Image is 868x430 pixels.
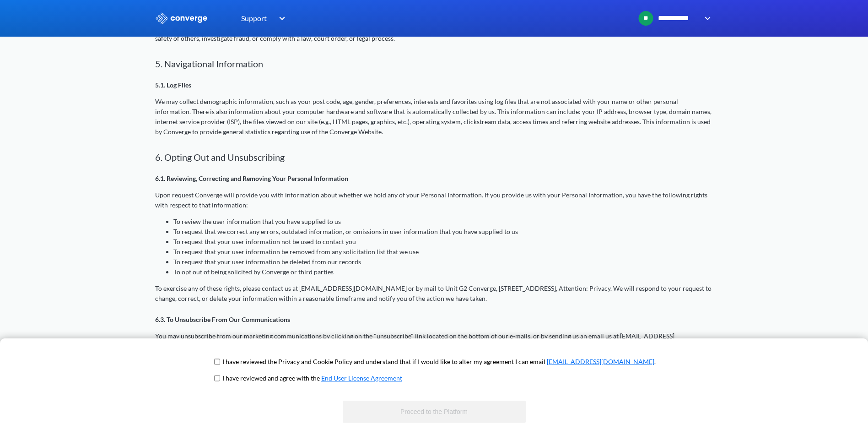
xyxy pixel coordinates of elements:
[155,152,713,163] h2: 6. Opting Out and Unsubscribing
[222,357,656,367] p: I have reviewed the Privacy and Cookie Policy and understand that if I would like to alter my agr...
[222,373,402,383] p: I have reviewed and agree with the
[173,247,713,257] li: To request that your user information be removed from any solicitation list that we use
[241,12,267,24] span: Support
[321,374,402,382] a: End User License Agreement
[699,13,713,24] img: downArrow.svg
[547,358,654,365] a: [EMAIL_ADDRESS][DOMAIN_NAME]
[173,257,713,267] li: To request that your user information be deleted from our records
[155,190,713,210] p: Upon request Converge will provide you with information about whether we hold any of your Persona...
[155,174,713,184] p: 6.1. Reviewing, Correcting and Removing Your Personal Information
[173,217,713,227] li: To review the user information that you have supplied to us
[155,58,713,69] h2: 5. Navigational Information
[155,12,208,24] img: logo_ewhite.svg
[173,267,713,277] li: To opt out of being solicited by Converge or third parties
[273,13,288,24] img: downArrow.svg
[173,227,713,237] li: To request that we correct any errors, outdated information, or omissions in user information tha...
[155,97,713,137] p: We may collect demographic information, such as your post code, age, gender, preferences, interes...
[155,283,713,304] p: To exercise any of these rights, please contact us at [EMAIL_ADDRESS][DOMAIN_NAME] or by mail to ...
[155,331,713,351] p: You may unsubscribe from our marketing communications by clicking on the "unsubscribe" link locat...
[343,401,526,423] button: Proceed to the Platform
[155,315,713,325] p: 6.3. To Unsubscribe From Our Communications
[155,80,713,90] p: 5.1. Log Files
[173,237,713,247] li: To request that your user information not be used to contact you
